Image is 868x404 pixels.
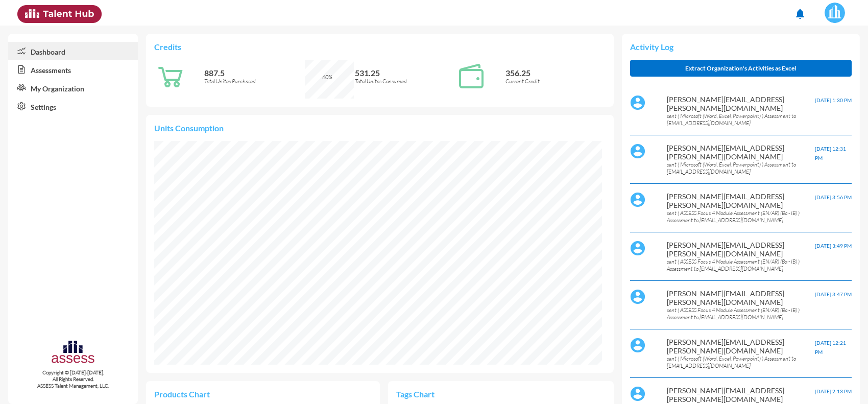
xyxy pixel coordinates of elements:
span: [DATE] 1:30 PM [815,97,852,103]
p: Copyright © [DATE]-[DATE]. All Rights Reserved. ASSESS Talent Management, LLC. [8,369,138,389]
p: Units Consumption [154,123,606,133]
p: Tags Chart [396,389,501,399]
span: [DATE] 3:56 PM [815,194,852,200]
span: [DATE] 2:13 PM [815,388,852,394]
span: [DATE] 3:49 PM [815,243,852,249]
img: assesscompany-logo.png [51,339,96,367]
img: default%20profile%20image.svg [630,95,645,110]
img: default%20profile%20image.svg [630,289,645,304]
p: sent ( ASSESS Focus 4 Module Assessment (EN/AR) (Ba - IB) ) Assessment to [EMAIL_ADDRESS][DOMAIN_... [667,209,814,224]
p: Products Chart [154,389,263,399]
p: Total Unites Purchased [204,78,304,85]
img: default%20profile%20image.svg [630,144,645,159]
p: sent ( ASSESS Focus 4 Module Assessment (EN/AR) (Ba - IB) ) Assessment to [EMAIL_ADDRESS][DOMAIN_... [667,306,814,321]
p: 887.5 [204,68,304,78]
button: Extract Organization's Activities as Excel [630,60,852,77]
p: Activity Log [630,42,852,52]
img: default%20profile%20image.svg [630,338,645,353]
img: default%20profile%20image.svg [630,241,645,256]
p: sent ( ASSESS Focus 4 Module Assessment (EN/AR) (Ba - IB) ) Assessment to [EMAIL_ADDRESS][DOMAIN_... [667,258,814,272]
a: Dashboard [8,42,138,60]
span: [DATE] 12:21 PM [815,340,846,355]
p: [PERSON_NAME][EMAIL_ADDRESS][PERSON_NAME][DOMAIN_NAME] [667,144,814,161]
p: 356.25 [505,68,606,78]
p: [PERSON_NAME][EMAIL_ADDRESS][PERSON_NAME][DOMAIN_NAME] [667,338,814,355]
a: Assessments [8,60,138,79]
img: default%20profile%20image.svg [630,192,645,207]
p: sent ( Microsoft (Word, Excel, Powerpoint) ) Assessment to [EMAIL_ADDRESS][DOMAIN_NAME] [667,355,814,369]
p: Current Credit [505,78,606,85]
p: [PERSON_NAME][EMAIL_ADDRESS][PERSON_NAME][DOMAIN_NAME] [667,192,814,209]
p: sent ( Microsoft (Word, Excel, Powerpoint) ) Assessment to [EMAIL_ADDRESS][DOMAIN_NAME] [667,112,814,127]
a: Settings [8,97,138,115]
a: My Organization [8,79,138,97]
mat-icon: notifications [794,8,806,20]
p: [PERSON_NAME][EMAIL_ADDRESS][PERSON_NAME][DOMAIN_NAME] [667,95,814,112]
p: Total Unites Consumed [355,78,455,85]
p: Credits [154,42,606,52]
p: [PERSON_NAME][EMAIL_ADDRESS][PERSON_NAME][DOMAIN_NAME] [667,241,814,258]
span: [DATE] 12:31 PM [815,146,846,161]
p: [PERSON_NAME][EMAIL_ADDRESS][PERSON_NAME][DOMAIN_NAME] [667,289,814,306]
p: [PERSON_NAME][EMAIL_ADDRESS][PERSON_NAME][DOMAIN_NAME] [667,386,814,403]
p: 531.25 [355,68,455,78]
span: 60% [322,74,332,81]
span: [DATE] 3:47 PM [815,291,852,297]
img: default%20profile%20image.svg [630,386,645,401]
p: sent ( Microsoft (Word, Excel, Powerpoint) ) Assessment to [EMAIL_ADDRESS][DOMAIN_NAME] [667,161,814,175]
